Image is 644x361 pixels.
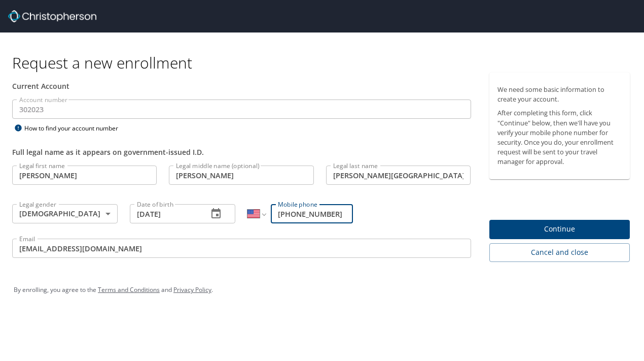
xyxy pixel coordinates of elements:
[12,81,471,91] div: Current Account
[489,220,630,240] button: Continue
[173,285,211,294] a: Privacy Policy
[14,277,630,303] div: By enrolling, you agree to the and .
[489,243,630,262] button: Cancel and close
[130,204,200,223] input: MM/DD/YYYY
[497,85,622,104] p: We need some basic information to create your account.
[12,53,638,73] h1: Request a new enrollment
[271,204,353,223] input: Enter phone number
[12,122,139,135] div: How to find your account number
[12,204,118,223] div: [DEMOGRAPHIC_DATA]
[98,285,160,294] a: Terms and Conditions
[8,10,96,22] img: cbt logo
[12,147,471,157] div: Full legal name as it appears on government-issued I.D.
[497,108,622,167] p: After completing this form, click "Continue" below, then we'll have you verify your mobile phone ...
[497,246,622,259] span: Cancel and close
[497,223,622,236] span: Continue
